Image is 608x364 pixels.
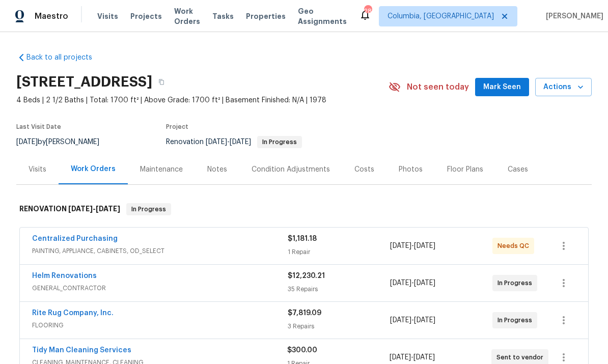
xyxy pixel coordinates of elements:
[16,52,114,63] a: Back to all projects
[388,11,494,21] span: Columbia, [GEOGRAPHIC_DATA]
[535,78,592,97] button: Actions
[399,164,423,175] div: Photos
[498,315,536,325] span: In Progress
[364,6,371,16] div: 28
[16,95,389,105] span: 4 Beds | 2 1/2 Baths | Total: 1700 ft² | Above Grade: 1700 ft² | Basement Finished: N/A | 1978
[414,317,435,324] span: [DATE]
[288,235,317,242] span: $1,181.18
[414,242,435,249] span: [DATE]
[152,73,171,91] button: Copy Address
[32,246,288,256] span: PAINTING, APPLIANCE, CABINETS, OD_SELECT
[174,6,200,26] span: Work Orders
[390,352,435,362] span: -
[390,279,411,287] span: [DATE]
[498,241,533,251] span: Needs QC
[390,317,411,324] span: [DATE]
[16,136,112,148] div: by [PERSON_NAME]
[354,164,374,175] div: Costs
[258,139,301,145] span: In Progress
[35,11,68,21] span: Maestro
[288,321,390,331] div: 3 Repairs
[32,283,288,293] span: GENERAL_CONTRACTOR
[68,205,120,212] span: -
[483,81,521,94] span: Mark Seen
[32,310,114,317] a: Rite Rug Company, Inc.
[29,164,46,175] div: Visits
[32,320,288,330] span: FLOORING
[287,347,317,354] span: $300.00
[130,11,162,21] span: Projects
[288,284,390,294] div: 35 Repairs
[390,242,411,249] span: [DATE]
[390,278,435,288] span: -
[498,278,536,288] span: In Progress
[32,272,97,279] a: Helm Renovations
[32,235,118,242] a: Centralized Purchasing
[166,124,188,130] span: Project
[140,164,183,175] div: Maintenance
[414,279,435,287] span: [DATE]
[68,205,93,212] span: [DATE]
[390,315,435,325] span: -
[230,138,251,146] span: [DATE]
[288,247,390,257] div: 1 Repair
[390,241,435,251] span: -
[475,78,529,97] button: Mark Seen
[19,203,120,215] h6: RENOVATION
[166,138,302,146] span: Renovation
[16,138,38,146] span: [DATE]
[71,164,116,174] div: Work Orders
[288,310,321,317] span: $7,819.09
[542,11,603,21] span: [PERSON_NAME]
[207,164,227,175] div: Notes
[206,138,251,146] span: -
[96,205,120,212] span: [DATE]
[206,138,227,146] span: [DATE]
[390,354,411,361] span: [DATE]
[16,77,152,87] h2: [STREET_ADDRESS]
[413,354,435,361] span: [DATE]
[32,347,131,354] a: Tidy Man Cleaning Services
[252,164,330,175] div: Condition Adjustments
[16,124,61,130] span: Last Visit Date
[508,164,528,175] div: Cases
[298,6,347,26] span: Geo Assignments
[288,272,325,279] span: $12,230.21
[496,352,547,362] span: Sent to vendor
[447,164,483,175] div: Floor Plans
[212,13,234,20] span: Tasks
[16,193,592,226] div: RENOVATION [DATE]-[DATE]In Progress
[97,11,118,21] span: Visits
[407,82,469,92] span: Not seen today
[246,11,286,21] span: Properties
[127,204,170,214] span: In Progress
[543,81,584,94] span: Actions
